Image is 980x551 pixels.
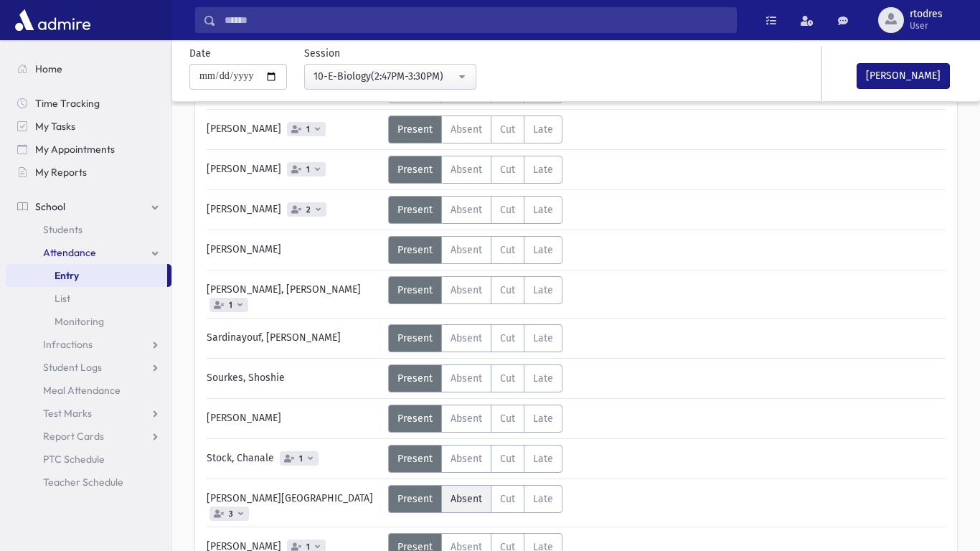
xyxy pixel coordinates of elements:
[226,509,236,519] span: 3
[199,364,388,392] div: Sourkes, Shoshie
[35,62,62,75] span: Home
[533,332,553,344] span: Late
[500,164,515,176] span: Cut
[451,204,482,216] span: Absent
[6,138,171,161] a: My Appointments
[304,64,476,90] button: 10-E-Biology(2:47PM-3:30PM)
[533,372,553,385] span: Late
[451,453,482,465] span: Absent
[199,156,388,184] div: [PERSON_NAME]
[388,364,562,392] div: AttTypes
[6,402,171,425] a: Test Marks
[43,223,83,236] span: Students
[533,244,553,256] span: Late
[388,156,562,184] div: AttTypes
[6,471,171,494] a: Teacher Schedule
[397,372,433,385] span: Present
[199,405,388,433] div: [PERSON_NAME]
[199,276,388,312] div: [PERSON_NAME], [PERSON_NAME]
[43,246,96,259] span: Attendance
[910,9,943,20] span: rtodres
[533,164,553,176] span: Late
[451,284,482,296] span: Absent
[35,120,75,133] span: My Tasks
[397,453,433,465] span: Present
[6,287,171,310] a: List
[397,123,433,136] span: Present
[388,445,562,473] div: AttTypes
[6,264,167,287] a: Entry
[397,413,433,425] span: Present
[216,7,736,33] input: Search
[397,493,433,505] span: Present
[451,244,482,256] span: Absent
[388,405,562,433] div: AttTypes
[43,407,92,420] span: Test Marks
[303,165,313,174] span: 1
[397,244,433,256] span: Present
[314,69,456,84] div: 10-E-Biology(2:47PM-3:30PM)
[6,379,171,402] a: Meal Attendance
[11,6,94,34] img: AdmirePro
[35,200,65,213] span: School
[388,236,562,264] div: AttTypes
[533,204,553,216] span: Late
[533,453,553,465] span: Late
[303,205,314,215] span: 2
[388,485,562,513] div: AttTypes
[451,372,482,385] span: Absent
[500,284,515,296] span: Cut
[6,218,171,241] a: Students
[55,292,70,305] span: List
[500,244,515,256] span: Cut
[397,332,433,344] span: Present
[533,413,553,425] span: Late
[6,310,171,333] a: Monitoring
[35,166,87,179] span: My Reports
[226,301,235,310] span: 1
[451,493,482,505] span: Absent
[388,324,562,352] div: AttTypes
[500,372,515,385] span: Cut
[35,97,100,110] span: Time Tracking
[43,338,93,351] span: Infractions
[451,332,482,344] span: Absent
[397,204,433,216] span: Present
[6,195,171,218] a: School
[6,356,171,379] a: Student Logs
[388,276,562,304] div: AttTypes
[35,143,115,156] span: My Appointments
[304,46,340,61] label: Session
[451,164,482,176] span: Absent
[6,241,171,264] a: Attendance
[6,425,171,448] a: Report Cards
[451,123,482,136] span: Absent
[199,236,388,264] div: [PERSON_NAME]
[43,476,123,489] span: Teacher Schedule
[189,46,211,61] label: Date
[500,332,515,344] span: Cut
[451,413,482,425] span: Absent
[303,125,313,134] span: 1
[199,196,388,224] div: [PERSON_NAME]
[397,164,433,176] span: Present
[6,92,171,115] a: Time Tracking
[199,324,388,352] div: Sardinayouf, [PERSON_NAME]
[857,63,950,89] button: [PERSON_NAME]
[6,57,171,80] a: Home
[55,269,79,282] span: Entry
[500,453,515,465] span: Cut
[199,116,388,143] div: [PERSON_NAME]
[43,384,121,397] span: Meal Attendance
[6,448,171,471] a: PTC Schedule
[533,284,553,296] span: Late
[533,123,553,136] span: Late
[397,284,433,296] span: Present
[6,333,171,356] a: Infractions
[388,196,562,224] div: AttTypes
[43,453,105,466] span: PTC Schedule
[500,123,515,136] span: Cut
[199,445,388,473] div: Stock, Chanale
[388,116,562,143] div: AttTypes
[500,204,515,216] span: Cut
